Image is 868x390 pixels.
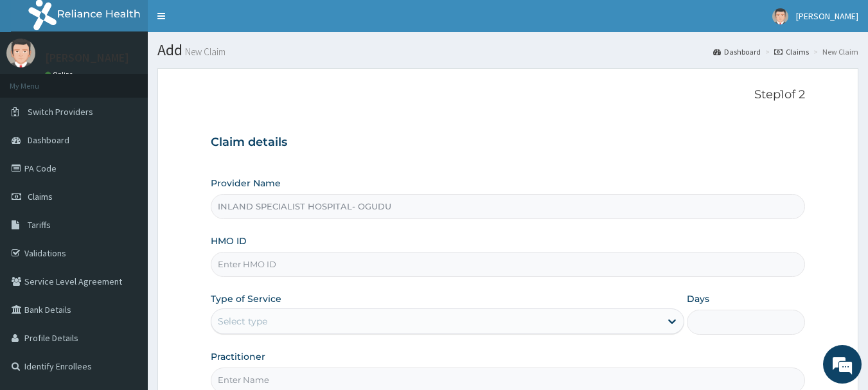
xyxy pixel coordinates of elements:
a: Claims [774,46,809,57]
img: User Image [6,39,35,67]
p: [PERSON_NAME] [45,52,129,64]
label: Practitioner [211,350,265,363]
span: Claims [28,191,53,202]
label: Type of Service [211,292,281,305]
h3: Claim details [211,136,806,150]
span: [PERSON_NAME] [796,10,858,22]
small: New Claim [182,47,226,57]
p: Step 1 of 2 [211,88,806,102]
span: Dashboard [28,134,69,146]
li: New Claim [810,46,858,57]
label: Provider Name [211,177,281,190]
label: HMO ID [211,235,247,247]
span: Switch Providers [28,106,93,118]
a: Online [45,70,76,79]
span: Tariffs [28,219,51,231]
img: User Image [772,8,788,24]
input: Enter HMO ID [211,252,806,277]
label: Days [687,292,709,305]
div: Select type [218,315,267,328]
h1: Add [157,42,858,58]
a: Dashboard [713,46,761,57]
